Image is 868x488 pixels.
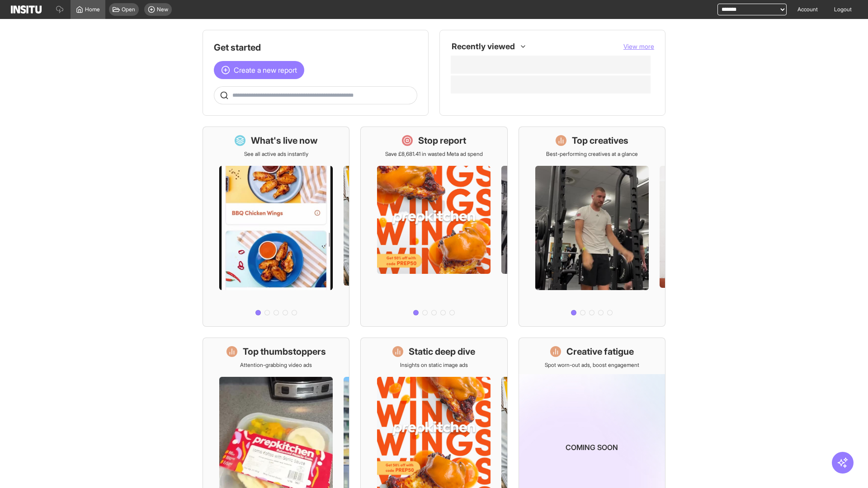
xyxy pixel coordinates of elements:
button: View more [623,42,654,51]
p: Save £8,681.41 in wasted Meta ad spend [385,150,483,158]
span: Open [122,6,135,13]
h1: Get started [214,41,417,54]
p: Insights on static image ads [400,361,468,369]
a: Stop reportSave £8,681.41 in wasted Meta ad spend [360,127,507,327]
h1: Top creatives [572,134,628,147]
h1: Top thumbstoppers [243,345,326,358]
span: Home [85,6,100,13]
button: Create a new report [214,61,304,79]
h1: Static deep dive [409,345,475,358]
a: What's live nowSee all active ads instantly [203,127,349,327]
p: Best-performing creatives at a glance [546,150,638,158]
span: View more [623,42,654,50]
h1: What's live now [251,134,318,147]
p: Attention-grabbing video ads [240,361,312,369]
span: Create a new report [234,65,297,75]
span: New [157,6,168,13]
h1: Stop report [418,134,466,147]
img: Logo [11,5,42,14]
a: Top creativesBest-performing creatives at a glance [519,127,665,327]
p: See all active ads instantly [244,150,308,158]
